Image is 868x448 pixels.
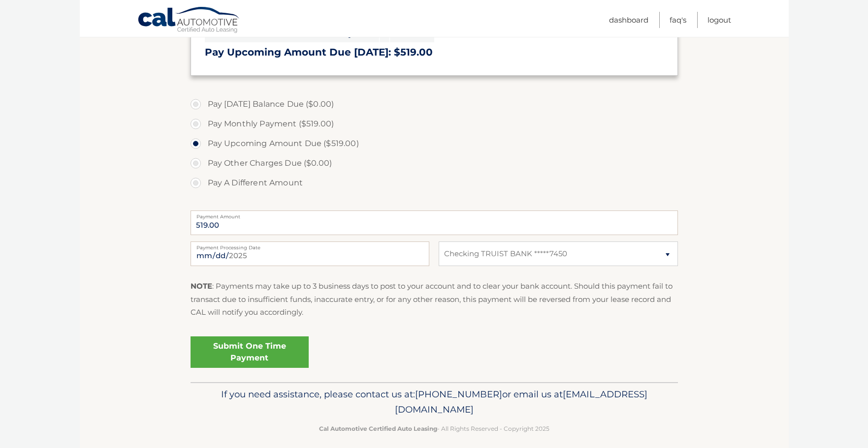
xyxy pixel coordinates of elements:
[191,336,309,368] a: Submit One Time Payment
[197,387,672,418] p: If you need assistance, please contact us at: or email us at
[191,173,678,193] label: Pay A Different Amount
[191,153,678,173] label: Pay Other Charges Due ($0.00)
[191,241,429,249] label: Payment Processing Date
[415,388,502,400] span: [PHONE_NUMBER]
[319,425,437,432] strong: Cal Automotive Certified Auto Leasing
[191,134,678,153] label: Pay Upcoming Amount Due ($519.00)
[609,12,648,28] a: Dashboard
[670,12,686,28] a: FAQ's
[205,46,664,59] h3: Pay Upcoming Amount Due [DATE]: $519.00
[137,6,241,35] a: Cal Automotive
[191,114,678,134] label: Pay Monthly Payment ($519.00)
[191,281,212,291] strong: NOTE
[197,423,672,434] p: - All Rights Reserved - Copyright 2025
[191,210,678,235] input: Payment Amount
[191,94,678,114] label: Pay [DATE] Balance Due ($0.00)
[191,241,429,266] input: Payment Date
[707,12,731,28] a: Logout
[191,280,678,319] p: : Payments may take up to 3 business days to post to your account and to clear your bank account....
[191,210,678,218] label: Payment Amount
